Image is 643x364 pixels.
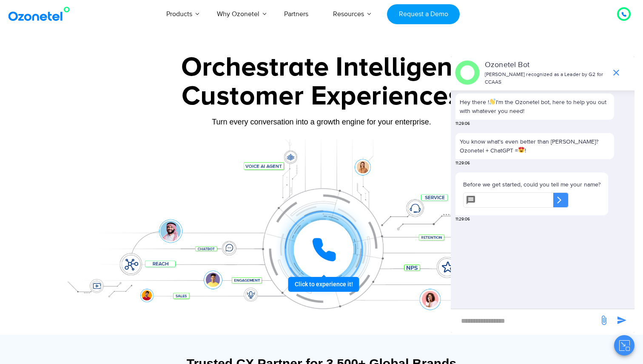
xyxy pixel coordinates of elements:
span: 11:29:06 [455,121,470,127]
img: 😍 [518,147,524,153]
img: header [455,60,480,85]
p: Before we get started, could you tell me your name? [463,180,600,189]
p: Hey there ! I'm the Ozonetel bot, here to help you out with whatever you need! [460,98,610,116]
div: Turn every conversation into a growth engine for your enterprise. [56,117,587,127]
p: Ozonetel Bot [485,59,607,71]
span: end chat or minimize [608,64,625,81]
img: 👋 [489,99,495,104]
span: 11:29:06 [455,216,470,223]
div: Orchestrate Intelligent [56,54,587,81]
button: Close chat [614,335,634,356]
a: Request a Demo [387,4,460,24]
span: send message [613,312,630,329]
p: You know what's even better than [PERSON_NAME]? Ozonetel + ChatGPT = ! [460,137,610,155]
div: Customer Experiences [56,76,587,117]
span: 11:29:06 [455,160,470,166]
span: send message [595,312,612,329]
div: new-msg-input [455,313,595,329]
p: [PERSON_NAME] recognized as a Leader by G2 for CCAAS [485,71,607,86]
